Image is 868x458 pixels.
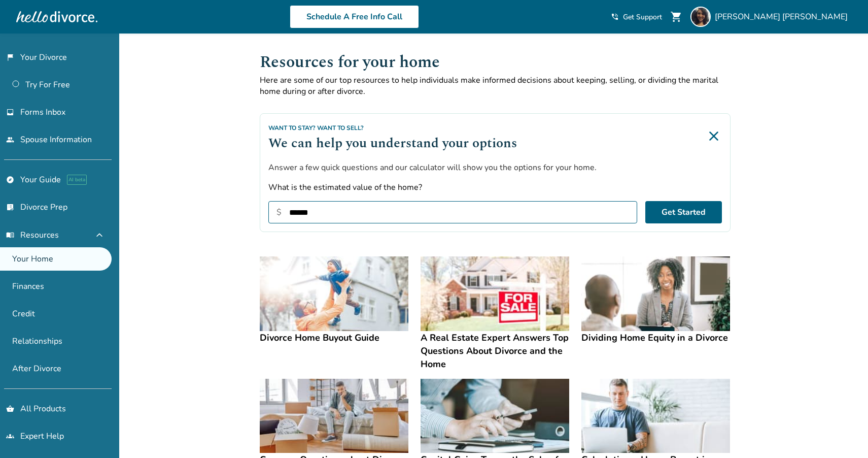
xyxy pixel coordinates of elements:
[817,409,868,458] iframe: Chat Widget
[421,256,569,371] a: A Real Estate Expert Answers Top Questions About Divorce and the HomeA Real Estate Expert Answers...
[706,128,722,144] img: Close
[268,124,364,132] span: Want to Stay? Want to Sell?
[6,136,14,144] span: people
[6,405,14,413] span: shopping_basket
[260,50,731,75] h1: Resources for your home
[611,13,619,21] span: phone_in_talk
[260,256,408,331] img: Divorce Home Buyout Guide
[6,203,14,211] span: list_alt_check
[6,230,59,241] span: Resources
[93,229,106,241] span: expand_less
[268,161,722,174] p: Answer a few quick questions and our calculator will show you the options for your home.
[670,11,682,23] span: shopping_cart
[581,379,730,453] img: Calculating a House Buyout in Divorce
[67,175,87,185] span: AI beta
[623,12,662,22] span: Get Support
[6,53,14,61] span: flag_2
[421,379,569,453] img: Capital Gains Tax on the Sale of Your Home after Divorce
[581,256,730,331] img: Dividing Home Equity in a Divorce
[715,11,852,22] span: [PERSON_NAME] [PERSON_NAME]
[260,331,408,344] h4: Divorce Home Buyout Guide
[421,331,569,371] h4: A Real Estate Expert Answers Top Questions About Divorce and the Home
[581,331,730,344] h4: Dividing Home Equity in a Divorce
[611,12,662,22] a: phone_in_talkGet Support
[6,108,14,116] span: inbox
[268,133,517,153] h2: We can help you understand your options
[690,7,711,27] img: Danielle Yacono
[260,379,408,453] img: Common Questions about Divorce and the Marital Home
[421,256,569,331] img: A Real Estate Expert Answers Top Questions About Divorce and the Home
[260,75,731,97] p: Here are some of our top resources to help individuals make informed decisions about keeping, sel...
[20,107,65,118] span: Forms Inbox
[645,201,722,223] button: Get Started
[268,182,722,193] label: What is the estimated value of the home?
[581,256,730,344] a: Dividing Home Equity in a DivorceDividing Home Equity in a Divorce
[260,256,408,344] a: Divorce Home Buyout GuideDivorce Home Buyout Guide
[6,176,14,184] span: explore
[6,432,14,440] span: groups
[290,5,419,28] a: Schedule A Free Info Call
[6,231,14,239] span: menu_book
